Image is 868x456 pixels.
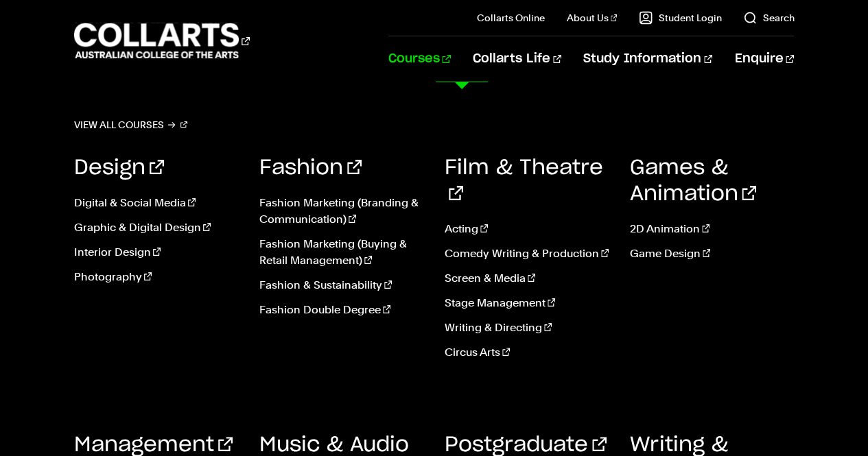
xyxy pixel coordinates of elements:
[567,11,618,25] a: About Us
[445,295,609,311] a: Stage Management
[445,245,609,262] a: Comedy Writing & Production
[388,36,451,82] a: Courses
[445,221,609,237] a: Acting
[259,195,424,228] a: Fashion Marketing (Branding & Communication)
[629,245,794,262] a: Game Design
[74,435,233,455] a: Management
[473,36,561,82] a: Collarts Life
[74,269,239,285] a: Photography
[74,219,239,236] a: Graphic & Digital Design
[743,11,794,25] a: Search
[74,115,188,134] a: View all courses
[445,344,609,361] a: Circus Arts
[259,277,424,293] a: Fashion & Sustainability
[74,244,239,261] a: Interior Design
[445,270,609,287] a: Screen & Media
[734,36,794,82] a: Enquire
[629,158,756,204] a: Games & Animation
[445,435,607,455] a: Postgraduate
[259,158,362,178] a: Fashion
[74,195,239,211] a: Digital & Social Media
[259,236,424,269] a: Fashion Marketing (Buying & Retail Management)
[629,221,794,237] a: 2D Animation
[583,36,712,82] a: Study Information
[445,158,603,204] a: Film & Theatre
[477,11,545,25] a: Collarts Online
[445,320,609,336] a: Writing & Directing
[74,21,250,60] div: Go to homepage
[639,11,721,25] a: Student Login
[259,302,424,318] a: Fashion Double Degree
[74,158,164,178] a: Design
